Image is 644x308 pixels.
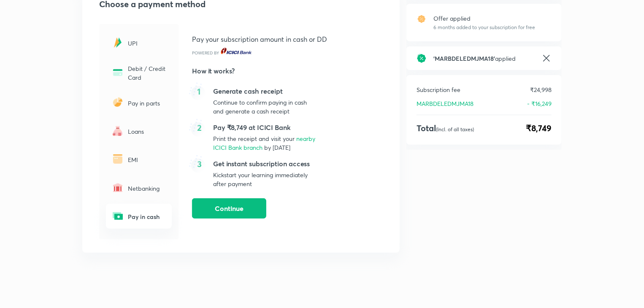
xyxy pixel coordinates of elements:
p: Netbanking [128,184,167,193]
p: MARBDELEDMJMA18 [417,99,474,108]
img: - [111,36,124,49]
p: EMI [128,155,167,164]
button: Continue [192,198,266,219]
img: - [111,95,124,109]
p: ₹24,998 [530,85,552,94]
p: 6 months added to your subscription for free [433,24,535,31]
span: Continue [215,204,244,213]
img: - [111,124,124,138]
h5: How it works? [192,66,327,76]
img: - [111,152,124,166]
span: Kickstart your learning immediately after payment [213,171,308,188]
img: - [111,209,124,223]
span: ₹8,749 [526,122,552,135]
span: POWERED BY [192,50,252,56]
img: bullet-bg [189,81,206,102]
img: - [111,181,124,195]
img: bullet-bg [189,117,206,138]
p: - ₹16,249 [527,99,552,108]
h5: Get instant subscription access [213,159,319,169]
span: Print the receipt and visit your by [DATE] [213,135,315,151]
h5: Generate cash receipt [213,86,319,96]
p: Subscription fee [417,85,460,94]
p: (Incl. of all taxes) [436,126,474,132]
p: Pay in parts [128,99,167,108]
h5: Pay ₹8,749 at ICICI Bank [213,122,319,132]
h4: Total [417,122,474,135]
p: Debit / Credit Card [128,64,167,82]
p: Offer applied [433,14,535,23]
img: offer [417,14,427,24]
span: nearby ICICI Bank branch [213,135,315,151]
p: Loans [128,127,167,136]
h6: Pay in cash [128,212,167,221]
p: Pay your subscription amount in cash or DD [192,34,327,44]
img: - [111,66,124,79]
p: UPI [128,39,167,48]
h6: applied [433,54,535,63]
img: icici [221,48,252,54]
span: Continue to confirm paying in cash and generate a cash receipt [213,98,307,115]
img: bullet-bg [189,154,206,174]
span: ' MARBDELEDMJMA18 ' [433,54,495,62]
